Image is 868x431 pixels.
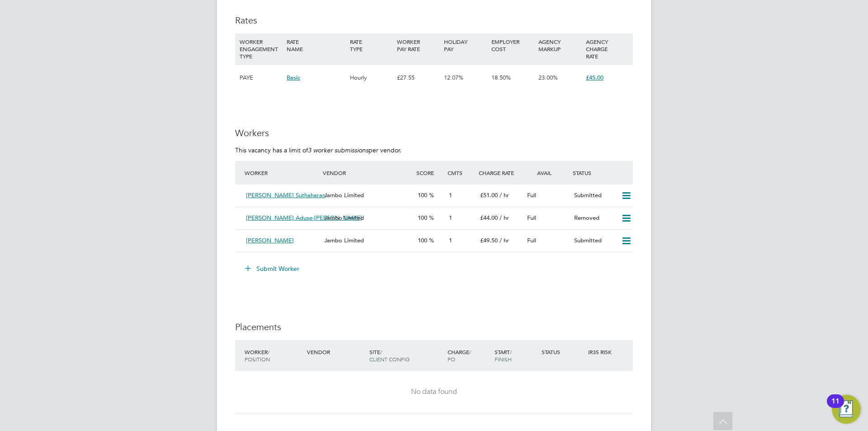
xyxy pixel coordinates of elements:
[245,348,270,363] span: / Position
[395,33,442,57] div: WORKER PAY RATE
[246,237,294,244] span: [PERSON_NAME]
[418,237,427,244] span: 100
[308,146,368,154] em: 3 worker submissions
[584,33,631,64] div: AGENCY CHARGE RATE
[492,344,539,367] div: Start
[500,191,509,199] span: / hr
[480,191,498,199] span: £51.00
[324,237,364,244] span: Jambo Limited
[586,344,617,360] div: IR35 Risk
[445,165,476,181] div: Cmts
[527,237,536,244] span: Full
[571,233,618,248] div: Submitted
[348,33,395,57] div: RATE TYPE
[321,165,414,181] div: Vendor
[448,348,471,363] span: / PO
[586,74,604,81] span: £45.00
[571,188,618,203] div: Submitted
[414,165,445,181] div: Score
[480,237,498,244] span: £49.50
[831,401,840,413] div: 11
[832,395,861,424] button: Open Resource Center, 11 new notifications
[449,214,452,222] span: 1
[244,387,624,397] div: No data found
[538,74,558,81] span: 23.00%
[239,261,307,276] button: Submit Worker
[491,74,511,81] span: 18.50%
[324,191,364,199] span: Jambo Limited
[527,214,536,222] span: Full
[235,321,633,333] h3: Placements
[445,344,492,367] div: Charge
[237,65,284,91] div: PAYE
[246,191,325,199] span: [PERSON_NAME] Suthaharan
[305,344,367,360] div: Vendor
[539,344,586,360] div: Status
[524,165,571,181] div: Avail
[500,237,509,244] span: / hr
[418,191,427,199] span: 100
[489,33,536,57] div: EMPLOYER COST
[287,74,300,81] span: Basic
[476,165,524,181] div: Charge Rate
[237,33,284,64] div: WORKER ENGAGEMENT TYPE
[418,214,427,222] span: 100
[571,165,633,181] div: Status
[480,214,498,222] span: £44.00
[324,214,364,222] span: Jambo Limited
[444,74,463,81] span: 12.07%
[495,348,512,363] span: / Finish
[571,211,618,226] div: Removed
[235,146,633,154] p: This vacancy has a limit of per vendor.
[395,65,442,91] div: £27.55
[449,191,452,199] span: 1
[348,65,395,91] div: Hourly
[242,165,321,181] div: Worker
[235,127,633,139] h3: Workers
[246,214,362,222] span: [PERSON_NAME] Aduse-[PERSON_NAME]
[235,14,633,26] h3: Rates
[527,191,536,199] span: Full
[369,348,410,363] span: / Client Config
[242,344,305,367] div: Worker
[536,33,583,57] div: AGENCY MARKUP
[449,237,452,244] span: 1
[442,33,489,57] div: HOLIDAY PAY
[500,214,509,222] span: / hr
[284,33,347,57] div: RATE NAME
[367,344,445,367] div: Site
